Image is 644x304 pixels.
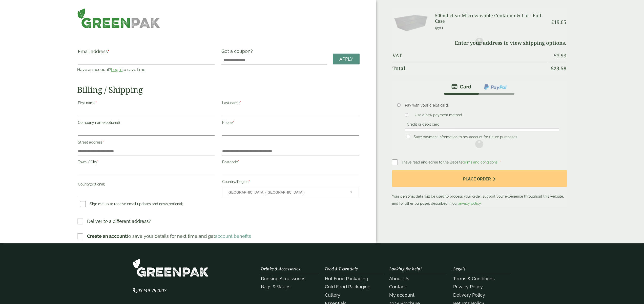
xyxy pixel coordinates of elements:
[453,284,483,289] a: Privacy Policy
[77,8,160,28] img: GreenPak Supplies
[222,187,359,197] span: Country/Region
[87,233,127,239] strong: Create an account
[80,201,86,207] input: Sign me up to receive email updates and news(optional)
[78,99,215,108] label: First name
[238,160,239,164] abbr: required
[222,178,359,187] label: Country/Region
[78,119,215,128] label: Company name
[215,233,251,239] a: account benefits
[261,276,305,281] a: Drinking Accessories
[325,284,370,289] a: Cold Food Packaging
[111,67,122,72] a: Log in
[389,276,409,281] a: About Us
[233,121,234,125] abbr: required
[168,202,183,206] span: (optional)
[325,292,340,298] a: Cutlery
[95,101,97,105] abbr: required
[78,202,185,207] label: Sign me up to receive email updates and news
[325,276,368,281] a: Hot Food Packaging
[227,187,343,198] span: United Kingdom (UK)
[389,292,414,298] a: My account
[78,49,215,56] label: Email address
[222,158,359,167] label: Postcode
[133,287,167,293] span: 03449 794007
[133,259,209,277] img: GreenPak Supplies
[453,276,495,281] a: Terms & Conditions
[87,218,151,225] p: Deliver to a different address?
[87,233,251,240] p: to save your details for next time and get
[77,67,215,73] p: Have an account? to save time
[97,160,98,164] abbr: required
[222,119,359,128] label: Phone
[221,49,255,56] label: Got a coupon?
[78,139,215,147] label: Street address
[339,56,353,62] span: Apply
[389,284,406,289] a: Contact
[222,99,359,108] label: Last name
[453,292,485,298] a: Delivery Policy
[105,121,120,125] span: (optional)
[108,49,109,54] abbr: required
[90,182,105,186] span: (optional)
[102,140,104,144] abbr: required
[77,85,359,95] h2: Billing / Shipping
[240,101,241,105] abbr: required
[261,284,290,289] a: Bags & Wraps
[333,54,360,64] a: Apply
[248,180,250,184] abbr: required
[78,181,215,189] label: County
[78,158,215,167] label: Town / City
[133,288,167,293] a: 03449 794007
